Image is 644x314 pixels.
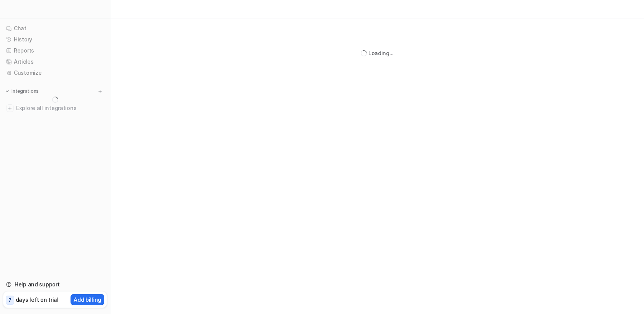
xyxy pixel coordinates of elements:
div: Loading... [368,49,394,57]
img: expand menu [5,89,10,94]
a: Reports [3,45,107,56]
p: days left on trial [16,296,59,304]
a: Help and support [3,279,107,290]
img: menu_add.svg [97,89,103,94]
a: Chat [3,23,107,34]
button: Add billing [71,294,104,305]
a: History [3,34,107,45]
p: Integrations [11,88,39,94]
span: Explore all integrations [16,102,104,114]
button: Integrations [3,87,41,95]
a: Articles [3,56,107,67]
a: Explore all integrations [3,103,107,113]
p: Add billing [74,296,101,304]
a: Customize [3,67,107,78]
img: explore all integrations [6,104,14,112]
p: 7 [8,297,11,304]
